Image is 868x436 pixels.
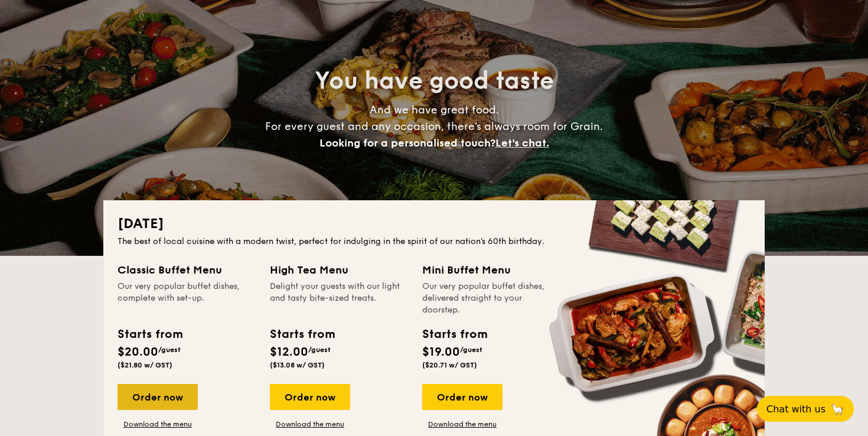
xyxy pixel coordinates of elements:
div: Order now [270,384,350,410]
span: $12.00 [270,345,308,359]
span: Chat with us [766,404,825,415]
span: $19.00 [422,345,460,359]
span: Let's chat. [495,136,549,149]
span: ($20.71 w/ GST) [422,361,477,369]
div: Starts from [118,326,182,343]
span: /guest [308,346,331,354]
span: And we have great food. For every guest and any occasion, there’s always room for Grain. [265,103,603,149]
div: Starts from [270,326,334,343]
span: ($21.80 w/ GST) [118,361,172,369]
div: Our very popular buffet dishes, delivered straight to your doorstep. [422,281,560,316]
span: 🦙 [830,402,844,416]
button: Chat with us🦙 [757,396,854,422]
span: /guest [460,346,482,354]
div: Our very popular buffet dishes, complete with set-up. [118,281,256,316]
div: Classic Buffet Menu [118,262,256,278]
a: Download the menu [118,419,198,429]
h2: [DATE] [118,214,750,233]
div: Mini Buffet Menu [422,262,560,278]
span: $20.00 [118,345,158,359]
span: ($13.08 w/ GST) [270,361,325,369]
a: Download the menu [270,419,350,429]
div: The best of local cuisine with a modern twist, perfect for indulging in the spirit of our nation’... [118,236,750,248]
span: Looking for a personalised touch? [319,136,495,149]
div: Order now [422,384,502,410]
div: High Tea Menu [270,262,408,278]
div: Starts from [422,326,487,343]
div: Delight your guests with our light and tasty bite-sized treats. [270,281,408,316]
span: You have good taste [315,67,554,95]
div: Order now [118,384,198,410]
span: /guest [158,346,181,354]
a: Download the menu [422,419,502,429]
